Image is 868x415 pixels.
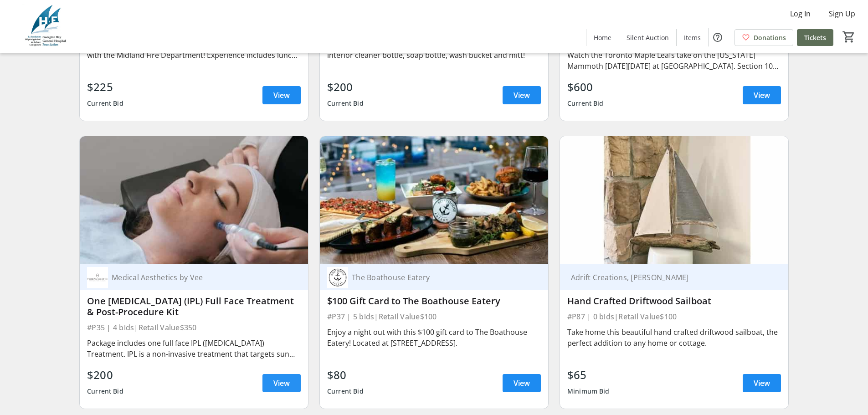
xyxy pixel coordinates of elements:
[567,327,781,348] div: Take home this beautiful hand crafted driftwood sailboat, the perfect addition to any home or cot...
[262,86,301,104] a: View
[754,378,770,389] span: View
[754,90,770,101] span: View
[327,327,541,348] div: Enjoy a night out with this $100 gift card to The Boathouse Eatery! Located at [STREET_ADDRESS].
[80,136,308,265] img: One Intense Pulsed Light (IPL) Full Face Treatment & Post-Procedure Kit
[790,8,811,19] span: Log In
[273,90,290,101] span: View
[822,6,863,21] button: Sign Up
[327,367,364,383] div: $80
[709,28,727,46] button: Help
[5,4,87,49] img: Georgian Bay General Hospital Foundation's Logo
[503,374,541,392] a: View
[327,310,541,323] div: #P37 | 5 bids | Retail Value $100
[273,378,290,389] span: View
[684,33,701,42] span: Items
[627,33,669,42] span: Silent Auction
[514,378,530,389] span: View
[567,383,610,400] div: Minimum Bid
[804,33,826,42] span: Tickets
[87,367,123,383] div: $200
[560,136,788,265] img: Hand Crafted Driftwood Sailboat
[586,29,619,46] a: Home
[87,95,123,112] div: Current Bid
[108,273,290,282] div: Medical Aesthetics by Vee
[841,29,857,45] button: Cart
[348,273,530,282] div: The Boathouse Eatery
[677,29,708,46] a: Items
[327,95,364,112] div: Current Bid
[567,310,781,323] div: #P87 | 0 bids | Retail Value $100
[327,79,364,95] div: $200
[619,29,676,46] a: Silent Auction
[743,374,781,392] a: View
[829,8,855,19] span: Sign Up
[734,29,793,46] a: Donations
[567,296,781,307] div: Hand Crafted Driftwood Sailboat
[87,267,108,288] img: Medical Aesthetics by Vee
[797,29,833,46] a: Tickets
[514,90,530,101] span: View
[87,321,301,334] div: #P35 | 4 bids | Retail Value $350
[594,33,611,42] span: Home
[327,267,348,288] img: The Boathouse Eatery
[87,383,123,400] div: Current Bid
[87,79,123,95] div: $225
[743,86,781,104] a: View
[567,79,604,95] div: $600
[327,383,364,400] div: Current Bid
[320,136,548,265] img: $100 Gift Card to The Boathouse Eatery
[87,296,301,318] div: One [MEDICAL_DATA] (IPL) Full Face Treatment & Post-Procedure Kit
[327,296,541,307] div: $100 Gift Card to The Boathouse Eatery
[567,95,604,112] div: Current Bid
[567,367,610,383] div: $65
[87,338,301,359] div: Package includes one full face IPL ([MEDICAL_DATA]) Treatment. IPL is a non-invasive treatment th...
[567,273,770,282] div: Adrift Creations, [PERSON_NAME]
[754,33,786,42] span: Donations
[567,50,781,72] div: Watch the Toronto Maple Leafs take on the [US_STATE] Mammoth [DATE][DATE] at [GEOGRAPHIC_DATA]. S...
[783,6,818,21] button: Log In
[262,374,301,392] a: View
[503,86,541,104] a: View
